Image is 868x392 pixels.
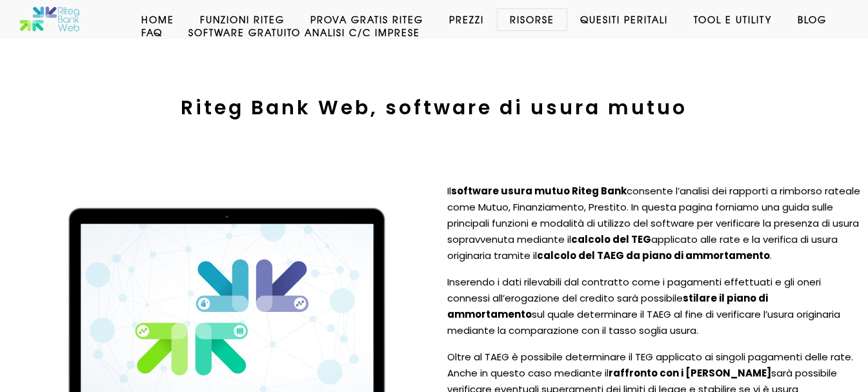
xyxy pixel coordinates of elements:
a: Prova Gratis Riteg [298,13,436,26]
img: Software anatocismo e usura bancaria [19,6,81,32]
a: Prezzi [436,13,497,26]
strong: raffronto con i [PERSON_NAME] [609,366,771,380]
a: Quesiti Peritali [567,13,681,26]
strong: stilare il piano di ammortamento [447,291,768,321]
a: Software GRATUITO analisi c/c imprese [176,26,433,39]
a: Blog [785,13,840,26]
a: Faq [128,26,176,39]
strong: software usura mutuo Riteg Bank [451,184,627,198]
p: Il consente l’analisi dei rapporti a rimborso rateale come Mutuo, Finanziamento, Prestito. In que... [447,183,862,264]
p: Inserendo i dati rilevabili dal contratto come i pagamenti effettuati e gli oneri connessi all’er... [447,274,862,339]
strong: calcolo del TEG [571,232,651,246]
a: Funzioni Riteg [187,13,298,26]
a: Home [128,13,187,26]
h2: Riteg Bank Web, software di usura mutuo [13,90,855,125]
a: Risorse [497,13,567,26]
a: Tool e Utility [681,13,785,26]
strong: calcolo del TAEG da piano di ammortamento [537,249,770,262]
